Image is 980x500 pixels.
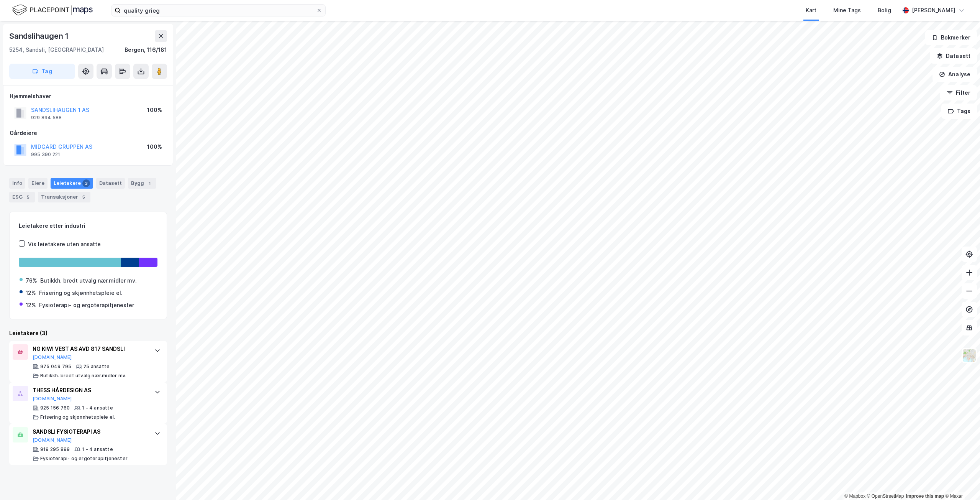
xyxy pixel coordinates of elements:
button: Tags [941,104,977,119]
div: Leietakere etter industri [19,221,157,230]
button: Filter [940,85,977,100]
div: 3 [82,179,90,187]
button: Bokmerker [925,30,977,45]
button: [DOMAIN_NAME] [33,437,72,443]
div: Sandslihaugen 1 [9,30,70,42]
div: 1 [146,179,153,187]
div: 5 [80,193,87,201]
div: 1 - 4 ansatte [82,446,113,452]
div: 25 ansatte [84,363,110,370]
div: Bergen, 116/181 [125,45,167,54]
div: Gårdeiere [10,128,167,138]
button: Analyse [932,67,977,82]
div: Leietakere (3) [9,329,167,338]
div: Frisering og skjønnhetspleie el. [39,288,123,298]
a: Mapbox [844,493,865,499]
div: [PERSON_NAME] [912,6,955,15]
div: Bygg [128,178,156,189]
button: Datasett [930,48,977,64]
div: Vis leietakere uten ansatte [28,240,101,249]
div: 5 [24,193,32,201]
div: 975 049 795 [40,363,71,370]
div: Frisering og skjønnhetspleie el. [40,414,115,420]
img: logo.f888ab2527a4732fd821a326f86c7f29.svg [12,3,93,17]
button: [DOMAIN_NAME] [33,396,72,402]
img: Z [962,348,977,363]
div: NG KIWI VEST AS AVD 817 SANDSLI [33,344,147,354]
div: ESG [9,192,35,202]
a: Improve this map [906,493,944,499]
div: 1 - 4 ansatte [82,405,113,411]
div: 12% [26,301,36,310]
div: SANDSLI FYSIOTERAPI AS [33,427,147,436]
div: Info [9,178,25,189]
div: Butikkh. bredt utvalg nær.midler mv. [40,373,126,379]
button: Tag [9,64,75,79]
iframe: Chat Widget [942,463,980,500]
div: Fysioterapi- og ergoterapitjenester [39,301,134,310]
div: Kart [806,6,816,15]
div: THESS HÅRDESIGN AS [33,386,147,395]
input: Søk på adresse, matrikkel, gårdeiere, leietakere eller personer [121,5,316,16]
a: OpenStreetMap [867,493,904,499]
div: Eiere [28,178,48,189]
div: Butikkh. bredt utvalg nær.midler mv. [40,276,137,285]
button: [DOMAIN_NAME] [33,354,72,360]
div: 995 390 221 [31,151,60,158]
div: Datasett [96,178,125,189]
div: 5254, Sandsli, [GEOGRAPHIC_DATA] [9,45,104,54]
div: Leietakere [51,178,93,189]
div: 100% [147,105,162,115]
div: Transaksjoner [38,192,90,202]
div: 100% [147,142,162,151]
div: Mine Tags [833,6,861,15]
div: 925 156 760 [40,405,70,411]
div: Hjemmelshaver [10,92,167,101]
div: Bolig [878,6,891,15]
div: 12% [26,288,36,298]
div: 929 894 588 [31,115,62,121]
div: 76% [26,276,37,285]
div: 919 295 899 [40,446,70,452]
div: Fysioterapi- og ergoterapitjenester [40,456,128,462]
